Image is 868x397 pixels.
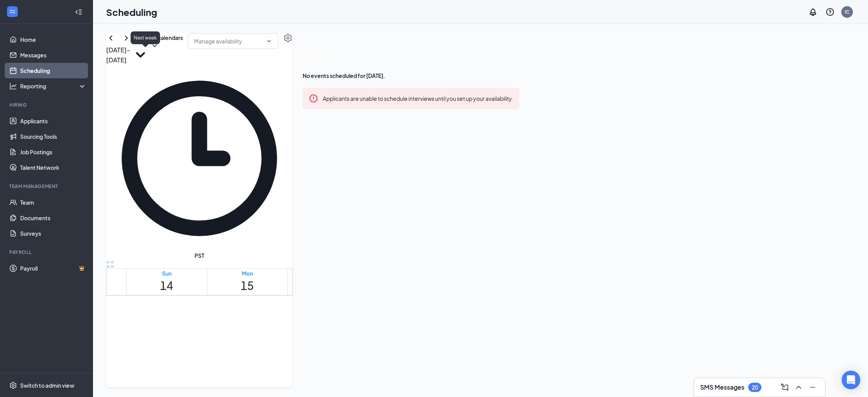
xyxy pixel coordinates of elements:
[9,82,17,90] svg: Analysis
[266,38,272,44] svg: ChevronDown
[303,46,519,58] span: [DATE]
[75,8,83,16] svg: Collapse
[20,32,86,47] a: Home
[241,277,254,294] h1: 15
[20,63,86,78] a: Scheduling
[825,7,835,17] svg: QuestionInfo
[794,383,803,392] svg: ChevronUp
[151,33,183,50] button: All calendarsChevronDown
[20,113,86,129] a: Applicants
[106,5,157,19] h1: Scheduling
[20,226,86,241] a: Surveys
[808,7,818,17] svg: Notifications
[194,37,263,45] input: Manage availability
[780,383,789,392] svg: ComposeMessage
[20,47,86,63] a: Messages
[303,71,519,80] span: No events scheduled for [DATE].
[20,129,86,144] a: Sourcing Tools
[9,249,85,255] div: Payroll
[195,252,204,259] span: PST
[122,33,131,43] svg: ChevronRight
[845,9,849,15] div: IC
[842,371,860,389] div: Open Intercom Messenger
[130,45,151,65] svg: SmallChevronDown
[9,381,17,389] svg: Settings
[106,45,130,65] h3: [DATE] - [DATE]
[20,195,86,210] a: Team
[106,65,293,252] svg: Clock
[9,183,85,190] div: Team Management
[20,82,87,90] div: Reporting
[106,33,115,43] svg: ChevronLeft
[792,381,805,394] button: ChevronUp
[241,269,254,277] div: Mon
[20,210,86,226] a: Documents
[323,94,513,102] div: Applicants are unable to schedule interviews until you set up your availability.
[808,383,817,392] svg: Minimize
[20,144,86,160] a: Job Postings
[700,383,744,392] h3: SMS Messages
[158,269,175,295] a: September 14, 2025
[778,381,791,394] button: ComposeMessage
[283,33,293,65] a: Settings
[309,94,318,103] svg: Error
[806,381,819,394] button: Minimize
[20,160,86,175] a: Talent Network
[752,384,758,391] div: 20
[160,277,173,294] h1: 14
[20,381,74,389] div: Switch to admin view
[9,102,85,108] div: Hiring
[160,269,173,277] div: Sun
[131,31,160,44] div: Next week
[283,33,293,43] svg: Settings
[20,261,86,276] a: PayrollCrown
[9,8,16,16] svg: WorkstreamLogo
[239,269,255,295] a: September 15, 2025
